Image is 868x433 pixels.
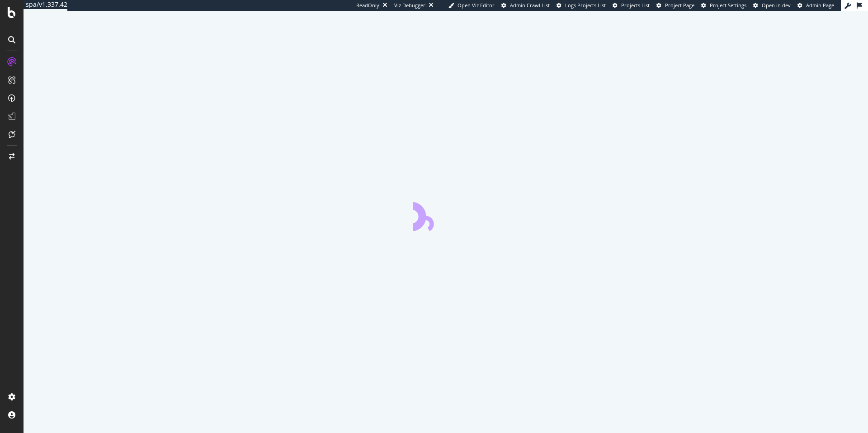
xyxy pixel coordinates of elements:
span: Admin Crawl List [510,2,550,9]
span: Project Page [665,2,694,9]
span: Logs Projects List [565,2,606,9]
a: Logs Projects List [557,2,606,9]
div: animation [413,198,478,231]
a: Open in dev [753,2,791,9]
span: Projects List [621,2,650,9]
a: Open Viz Editor [448,2,495,9]
div: Viz Debugger: [394,2,427,9]
span: Open Viz Editor [458,2,495,9]
a: Projects List [613,2,650,9]
span: Open in dev [762,2,791,9]
a: Admin Crawl List [501,2,550,9]
span: Project Settings [710,2,746,9]
div: ReadOnly: [356,2,381,9]
span: Admin Page [806,2,834,9]
a: Project Settings [701,2,746,9]
a: Admin Page [797,2,834,9]
a: Project Page [656,2,694,9]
